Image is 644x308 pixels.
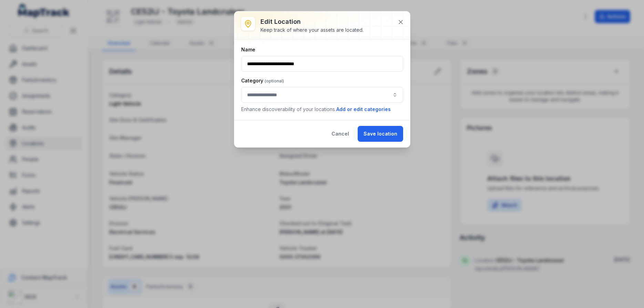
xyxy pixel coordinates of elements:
[241,106,403,113] p: Enhance discoverability of your locations.
[260,17,364,27] h3: Edit location
[358,126,403,142] button: Save location
[260,27,364,33] div: Keep track of where your assets are located.
[326,126,355,142] button: Cancel
[241,46,255,53] label: Name
[241,77,284,84] label: Category
[336,106,391,113] button: Add or edit categories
